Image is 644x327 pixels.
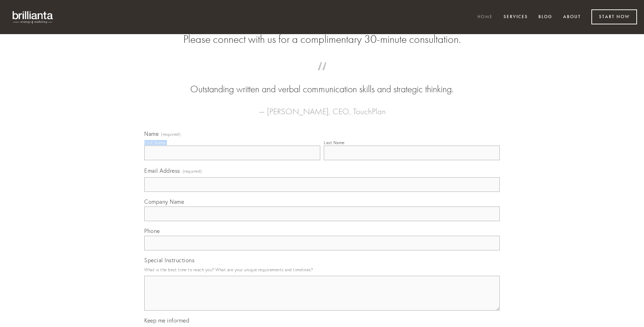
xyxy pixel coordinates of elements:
[144,257,194,264] span: Special Instructions
[155,96,489,118] figcaption: — [PERSON_NAME], CEO, TouchPlan
[155,69,489,83] span: “
[161,132,181,137] span: (required)
[183,166,202,176] span: (required)
[144,130,159,137] span: Name
[324,140,345,145] div: Last Name
[144,198,184,205] span: Company Name
[144,265,500,274] p: What is the best time to reach you? What are your unique requirements and timelines?
[559,11,585,23] a: About
[534,11,557,23] a: Blog
[591,9,637,24] a: Start Now
[144,317,189,324] span: Keep me informed
[144,167,180,174] span: Email Address
[144,33,500,46] h2: Please connect with us for a complimentary 30-minute consultation.
[144,227,160,234] span: Phone
[473,11,497,23] a: Home
[499,11,532,23] a: Services
[144,140,166,145] div: First Name
[7,7,59,27] img: brillianta - research, strategy, marketing
[155,69,489,96] blockquote: Outstanding written and verbal communication skills and strategic thinking.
